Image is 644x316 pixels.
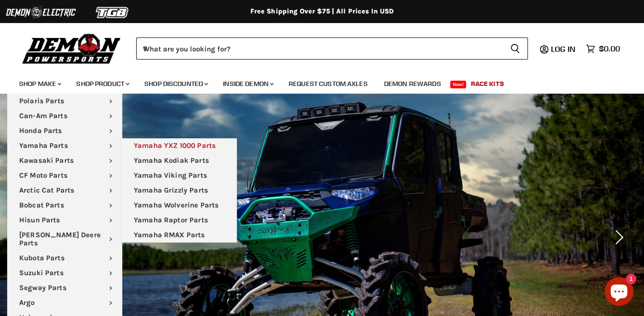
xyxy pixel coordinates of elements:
a: CF Moto Parts [7,168,122,183]
a: $0.00 [581,42,625,56]
a: Polaris Parts [7,94,122,109]
a: Can-Am Parts [7,109,122,123]
img: TGB Logo 2 [77,3,149,22]
a: Kawasaki Parts [7,153,122,168]
a: Shop Product [69,74,135,94]
a: Yamaha Wolverine Parts [122,198,237,213]
span: Log in [551,44,575,54]
span: $0.00 [599,44,620,53]
a: Log in [547,45,581,53]
a: Argo [7,295,122,310]
ul: Main menu [12,70,618,94]
a: Yamaha Parts [7,138,122,153]
a: Request Custom Axles [281,74,375,94]
a: Hisun Parts [7,213,122,228]
a: Race Kits [464,74,511,94]
a: Yamaha RMAX Parts [122,228,237,243]
ul: Main menu [122,138,237,243]
a: Demon Rewards [377,74,448,94]
img: Demon Electric Logo 2 [5,3,77,22]
a: Kubota Parts [7,251,122,266]
a: Honda Parts [7,123,122,138]
button: Next [608,228,627,247]
inbox-online-store-chat: Shopify online store chat [602,277,636,308]
a: Yamaha Kodiak Parts [122,153,237,168]
button: Search [503,37,528,60]
a: Arctic Cat Parts [7,183,122,198]
a: Inside Demon [216,74,280,94]
a: Yamaha Raptor Parts [122,213,237,228]
a: [PERSON_NAME] Deere Parts [7,228,122,251]
a: Shop Discounted [137,74,214,94]
span: New! [450,81,467,88]
a: Shop Make [12,74,67,94]
a: Yamaha YXZ 1000 Parts [122,138,237,153]
input: When autocomplete results are available use up and down arrows to review and enter to select [136,37,503,60]
a: Bobcat Parts [7,198,122,213]
form: Product [136,37,528,60]
img: Demon Powersports [19,31,124,65]
a: Segway Parts [7,280,122,295]
a: Yamaha Viking Parts [122,168,237,183]
a: Suzuki Parts [7,266,122,280]
a: Yamaha Grizzly Parts [122,183,237,198]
